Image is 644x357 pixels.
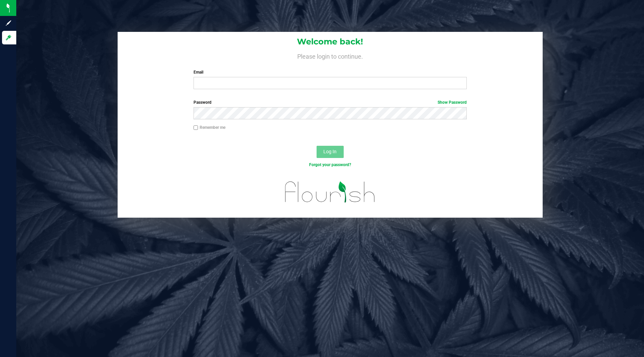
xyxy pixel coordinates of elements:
inline-svg: Log in [5,34,12,41]
img: flourish_logo.svg [277,175,383,209]
button: Log In [317,146,344,158]
a: Forgot your password? [309,162,351,167]
label: Remember me [194,124,225,131]
span: Log In [323,149,337,154]
h1: Welcome back! [118,37,543,46]
input: Remember me [194,125,198,130]
label: Email [194,69,467,75]
a: Show Password [438,100,467,105]
inline-svg: Sign up [5,20,12,26]
span: Password [194,100,212,105]
h4: Please login to continue. [118,52,543,60]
